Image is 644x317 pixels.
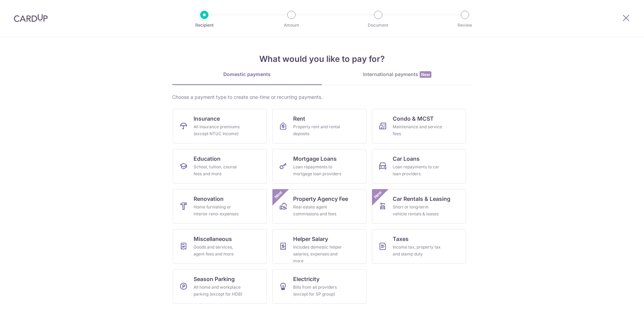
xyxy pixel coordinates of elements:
[272,149,366,184] a: Mortgage LoansLoan repayments to mortgage loan providers
[194,123,243,137] div: All insurance premiums (except NTUC Income)
[194,204,243,217] div: Home furnishing or interior reno-expenses
[393,195,450,203] span: Car Rentals & Leasing
[293,114,305,123] span: Rent
[293,275,319,283] span: Electricity
[393,123,442,137] div: Maintenance and service fees
[173,149,267,184] a: EducationSchool, tuition, course fees and more
[194,155,221,163] span: Education
[272,269,366,304] a: ElectricityBills from all providers (except for SP group)
[372,189,466,224] a: Car Rentals & LeasingShort or long‑term vehicle rentals & leasesNew
[172,94,472,101] div: Choose a payment type to create one-time or recurring payments.
[173,269,267,304] a: Season ParkingAll home and workplace parking (except for HDB)
[272,229,366,264] a: Helper SalaryIncludes domestic helper salaries, expenses and more
[172,71,322,78] div: Domestic payments
[173,189,267,224] a: RenovationHome furnishing or interior reno-expenses
[172,53,472,65] h4: What would you like to pay for?
[393,164,442,177] div: Loan repayments to car loan providers
[393,204,442,217] div: Short or long‑term vehicle rentals & leases
[372,189,383,201] span: New
[173,229,267,264] a: MiscellaneousGoods and services, agent fees and more
[173,109,267,143] a: InsuranceAll insurance premiums (except NTUC Income)
[293,195,348,203] span: Property Agency Fee
[272,109,366,143] a: RentProperty rent and rental deposits
[393,155,420,163] span: Car Loans
[293,204,343,217] div: Real estate agent commissions and fees
[194,164,243,177] div: School, tuition, course fees and more
[194,244,243,258] div: Goods and services, agent fees and more
[293,284,343,298] div: Bills from all providers (except for SP group)
[372,229,466,264] a: TaxesIncome tax, property tax and stamp duty
[194,195,224,203] span: Renovation
[293,123,343,137] div: Property rent and rental deposits
[372,149,466,184] a: Car LoansLoan repayments to car loan providers
[194,235,232,243] span: Miscellaneous
[272,189,366,224] a: Property Agency FeeReal estate agent commissions and feesNew
[293,244,343,264] div: Includes domestic helper salaries, expenses and more
[322,71,472,78] div: International payments
[293,155,337,163] span: Mortgage Loans
[439,22,491,29] p: Review
[293,235,328,243] span: Helper Salary
[393,235,409,243] span: Taxes
[194,114,220,123] span: Insurance
[393,244,442,258] div: Income tax, property tax and stamp duty
[194,275,235,283] span: Season Parking
[420,71,431,78] span: New
[194,284,243,298] div: All home and workplace parking (except for HDB)
[293,164,343,177] div: Loan repayments to mortgage loan providers
[266,22,317,29] p: Amount
[179,22,230,29] p: Recipient
[353,22,404,29] p: Document
[372,109,466,143] a: Condo & MCSTMaintenance and service fees
[393,114,434,123] span: Condo & MCST
[14,14,48,22] img: CardUp
[272,189,284,201] span: New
